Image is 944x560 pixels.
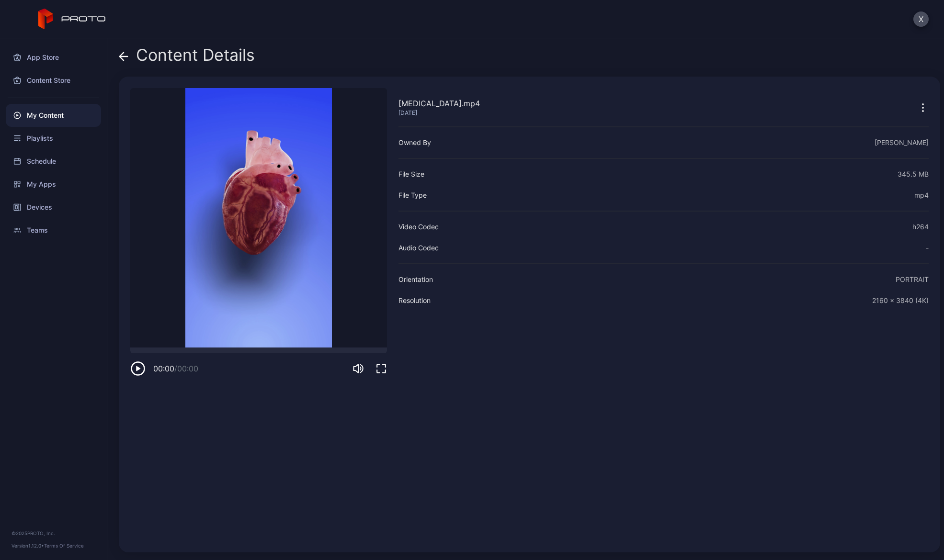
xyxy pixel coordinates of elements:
span: Version 1.12.0 • [11,543,44,549]
div: [DATE] [398,109,480,117]
a: Terms Of Service [44,543,84,549]
div: Audio Codec [398,242,439,254]
a: Devices [6,196,101,219]
div: File Type [398,190,427,201]
a: My Apps [6,173,101,196]
a: My Content [6,104,101,127]
div: 345.5 MB [898,168,929,180]
button: X [913,11,929,27]
a: Content Store [6,69,101,92]
div: © 2025 PROTO, Inc. [11,529,95,537]
div: Orientation [398,274,433,285]
div: PORTRAIT [896,274,929,285]
div: [MEDICAL_DATA].mp4 [398,98,480,109]
div: 00:00 [153,363,198,374]
div: - [926,242,929,254]
a: Schedule [6,150,101,173]
a: App Store [6,46,101,69]
div: Owned By [398,137,431,148]
div: [PERSON_NAME] [875,137,929,148]
span: / 00:00 [174,364,198,373]
div: 2160 x 3840 (4K) [872,295,929,306]
div: Resolution [398,295,431,306]
div: Video Codec [398,221,439,233]
a: Playlists [6,127,101,150]
div: mp4 [914,190,929,201]
a: Teams [6,219,101,242]
div: File Size [398,168,424,180]
video: Sorry, your browser doesn‘t support embedded videos [130,88,387,347]
div: h264 [912,221,929,233]
div: Content Details [119,46,255,69]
